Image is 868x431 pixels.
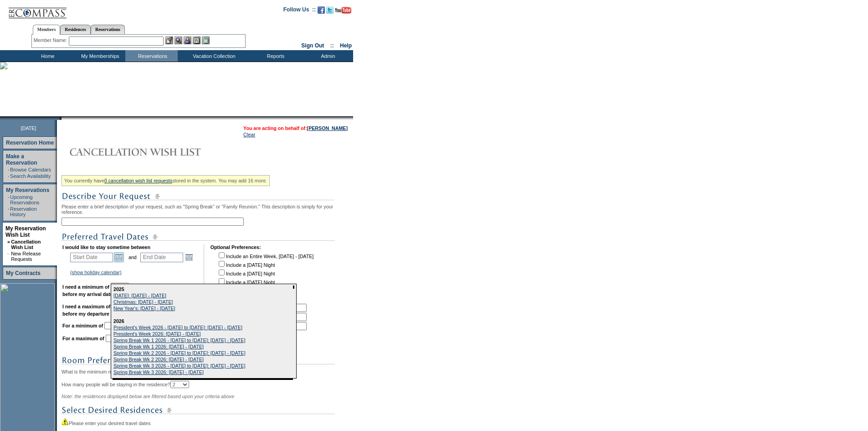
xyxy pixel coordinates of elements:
a: President's Week 2026: [DATE] - [DATE] [113,331,201,337]
a: Spring Break Wk 3 2026: [DATE] - [DATE] [113,369,204,375]
a: Search Availability [10,173,51,179]
a: Cancellation Wish List [11,239,41,250]
img: Cancellation Wish List [62,143,244,161]
td: · [8,194,9,205]
b: 2026 [113,318,124,324]
td: and [127,251,138,264]
b: For a maximum of [62,336,104,341]
img: subTtlRoomPreferences.gif [62,355,335,366]
a: Christmas: [DATE] - [DATE] [113,299,173,305]
span: [DATE] [21,125,36,131]
a: My Reservations [6,187,49,193]
a: [DATE]: [DATE] - [DATE] [113,293,166,298]
a: Clear [243,132,255,137]
td: Reports [248,50,301,62]
img: Follow us on Twitter [326,6,334,14]
img: b_edit.gif [165,36,173,44]
img: promoShadowLeftCorner.gif [58,116,62,120]
input: Date format: M/D/Y. Shortcut keys: [T] for Today. [UP] or [.] for Next Day. [DOWN] or [,] for Pre... [70,253,113,262]
a: (show holiday calendar) [70,270,122,275]
b: I need a maximum of [62,304,110,309]
img: Become our fan on Facebook [318,6,325,14]
a: Upcoming Reservations [10,194,39,205]
span: You are acting on behalf of: [243,125,348,131]
a: Spring Break Wk 1 2026: [DATE] - [DATE] [113,344,204,349]
a: Reservations [91,25,125,34]
b: » [7,239,10,244]
a: My Reservation Wish List [5,225,46,238]
a: Residences [60,25,91,34]
td: · [7,251,10,262]
img: Impersonate [184,36,191,44]
img: Reservations [193,36,200,44]
td: · [8,173,9,179]
a: [PERSON_NAME] [307,125,348,131]
img: icon_alert2.gif [62,418,69,425]
a: President's Week 2026 - [DATE] to [DATE]: [DATE] - [DATE] [113,325,242,330]
div: Please enter your desired travel dates [62,418,351,426]
a: Open the calendar popup. [114,252,124,262]
a: My Contracts [6,270,41,276]
b: For a minimum of [62,323,103,328]
a: Spring Break Wk 4 2026 - [DATE] to [DATE]: [DATE] - [DATE] [113,376,245,381]
td: Reservations [125,50,178,62]
td: My Memberships [73,50,125,62]
a: New Release Requests [11,251,41,262]
a: Subscribe to our YouTube Channel [335,9,351,15]
a: Reservation History [10,206,37,217]
a: Sign Out [301,42,324,49]
span: Note: the residences displayed below are filtered based upon your criteria above [62,394,234,399]
input: Date format: M/D/Y. Shortcut keys: [T] for Today. [UP] or [.] for Next Day. [DOWN] or [,] for Pre... [140,253,183,262]
td: Follow Us :: [283,5,316,16]
a: New Year's: [DATE] - [DATE] [113,306,175,311]
a: Follow us on Twitter [326,9,334,15]
a: Spring Break Wk 1 2026 - [DATE] to [DATE]: [DATE] - [DATE] [113,338,245,343]
a: Help [340,42,352,49]
a: Spring Break Wk 2 2026 - [DATE] to [DATE]: [DATE] - [DATE] [113,350,245,356]
td: Home [21,50,73,62]
a: Spring Break Wk 2 2026: [DATE] - [DATE] [113,357,204,362]
td: Vacation Collection [178,50,248,62]
td: Include an Entire Week, [DATE] - [DATE] Include a [DATE] Night Include a [DATE] Night Include a [... [217,251,313,291]
img: View [175,36,182,44]
a: Make a Reservation [6,153,37,166]
a: 0 cancellation wish list requests [104,178,172,183]
img: blank.gif [62,116,62,120]
span: :: [330,42,334,49]
a: Spring Break Wk 3 2026 - [DATE] to [DATE]: [DATE] - [DATE] [113,363,245,369]
td: · [8,206,9,217]
img: b_calculator.gif [202,36,210,44]
div: You currently have stored in the system. You may add 16 more. [62,175,270,186]
td: · [8,167,9,172]
b: 2025 [113,286,124,292]
a: Become our fan on Facebook [318,9,325,15]
b: I would like to stay sometime between [62,244,150,250]
a: Members [33,25,61,35]
img: Subscribe to our YouTube Channel [335,7,351,14]
b: Optional Preferences: [211,244,261,250]
a: Browse Calendars [10,167,51,172]
a: Reservation Home [6,140,54,146]
td: Admin [301,50,353,62]
div: Member Name: [34,36,69,44]
b: I need a minimum of [62,284,109,290]
a: Open the calendar popup. [184,252,194,262]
